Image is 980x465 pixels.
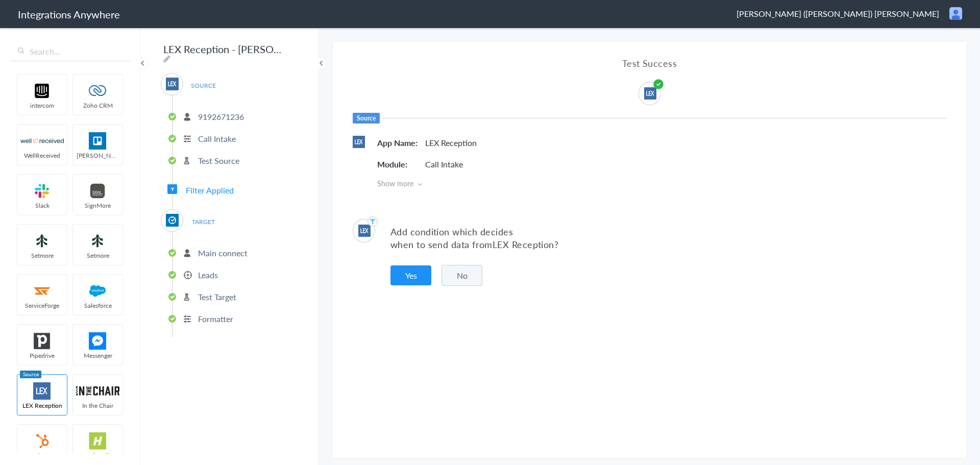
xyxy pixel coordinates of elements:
[76,282,119,300] img: salesforce-logo.svg
[17,401,67,410] span: LEX Reception
[17,151,67,160] span: WellReceived
[20,132,64,150] img: wr-logo.svg
[20,232,64,250] img: setmoreNew.jpg
[76,432,119,450] img: hs-app-logo.svg
[17,451,67,460] span: HubSpot
[73,151,122,160] span: [PERSON_NAME]
[73,251,122,260] span: Setmore
[17,251,67,260] span: Setmore
[20,182,64,200] img: slack-logo.svg
[20,282,64,300] img: serviceforge-icon.png
[358,225,371,237] img: lex-app-logo.svg
[73,401,122,410] span: In the Chair
[186,184,234,196] span: Filter Applied
[198,313,233,325] p: Formatter
[198,155,239,166] p: Test Source
[73,101,122,110] span: Zoho CRM
[73,351,122,360] span: Messenger
[73,451,122,460] span: HelloSells
[353,136,365,148] img: lex-app-logo.svg
[18,7,120,21] h1: Integrations Anywhere
[425,158,463,170] p: Call Intake
[949,7,962,20] img: user.png
[166,78,179,90] img: lex-app-logo.svg
[166,214,179,227] img: Clio.jpg
[184,215,223,229] span: TARGET
[76,232,119,250] img: setmoreNew.jpg
[390,225,946,251] p: Add condition which decides when to send data from ?
[17,301,67,310] span: ServiceForge
[20,82,64,100] img: intercom-logo.svg
[737,8,939,19] span: [PERSON_NAME] ([PERSON_NAME]) [PERSON_NAME]
[76,332,119,350] img: FBM.png
[198,291,236,303] p: Test Target
[20,382,64,400] img: lex-app-logo.svg
[377,137,423,149] h5: App Name
[377,178,946,188] span: Show more
[20,432,64,450] img: hubspot-logo.svg
[377,158,423,170] h5: Module
[353,57,946,69] h4: Test Success
[390,265,431,285] button: Yes
[20,332,64,350] img: pipedrive.png
[76,132,119,150] img: trello.png
[644,87,656,100] img: lex-app-logo.svg
[442,265,482,286] button: No
[425,137,477,149] p: LEX Reception
[76,182,119,200] img: signmore-logo.png
[10,42,130,61] input: Search...
[353,113,380,124] h6: Source
[17,101,67,110] span: intercom
[73,201,122,210] span: SignMore
[198,133,236,144] p: Call Intake
[184,79,223,92] span: SOURCE
[17,201,67,210] span: Slack
[493,238,554,251] span: LEX Reception
[73,301,122,310] span: Salesforce
[198,269,218,281] p: Leads
[198,111,244,123] p: 9192671236
[76,382,119,400] img: inch-logo.svg
[198,247,248,259] p: Main connect
[76,82,119,100] img: zoho-logo.svg
[17,351,67,360] span: Pipedrive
